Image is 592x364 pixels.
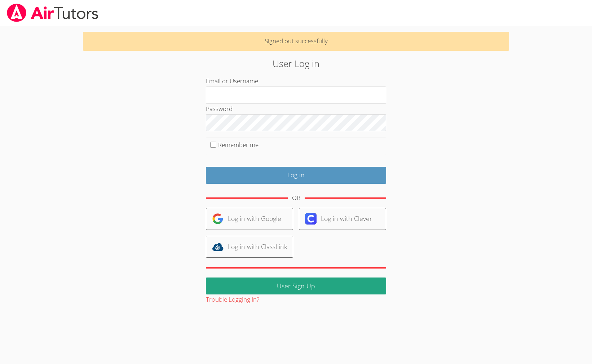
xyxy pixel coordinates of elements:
img: google-logo-50288ca7cdecda66e5e0955fdab243c47b7ad437acaf1139b6f446037453330a.svg [212,213,224,225]
a: Log in with ClassLink [206,236,293,258]
label: Email or Username [206,77,258,85]
div: OR [292,193,300,203]
label: Password [206,105,233,113]
a: Log in with Clever [299,208,386,230]
p: Signed out successfully [83,32,509,51]
img: classlink-logo-d6bb404cc1216ec64c9a2012d9dc4662098be43eaf13dc465df04b49fa7ab582.svg [212,241,224,253]
a: Log in with Google [206,208,293,230]
label: Remember me [218,141,259,149]
button: Trouble Logging In? [206,294,259,305]
img: airtutors_banner-c4298cdbf04f3fff15de1276eac7730deb9818008684d7c2e4769d2f7ddbe033.png [6,4,99,22]
a: User Sign Up [206,278,386,294]
img: clever-logo-6eab21bc6e7a338710f1a6ff85c0baf02591cd810cc4098c63d3a4b26e2feb20.svg [305,213,317,225]
h2: User Log in [136,57,456,70]
input: Log in [206,167,386,184]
